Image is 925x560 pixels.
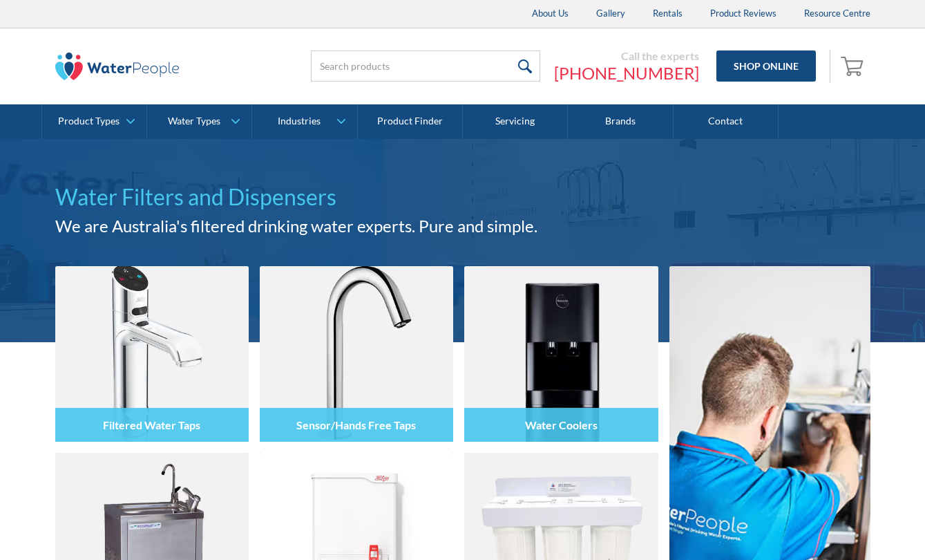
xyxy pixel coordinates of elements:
[311,50,540,82] input: Search products
[55,266,249,442] img: Filtered Water Taps
[260,266,453,442] img: Sensor/Hands Free Taps
[252,104,356,139] a: Industries
[464,266,658,442] img: Water Coolers
[525,418,598,431] h4: Water Coolers
[841,55,867,77] img: shopping cart
[103,418,200,431] h4: Filtered Water Taps
[554,49,699,63] div: Call the experts
[358,104,463,139] a: Product Finder
[568,104,673,139] a: Brands
[55,53,180,80] img: The Water People
[296,418,416,431] h4: Sensor/Hands Free Taps
[58,115,120,127] div: Product Types
[716,50,816,82] a: Shop Online
[42,104,146,139] a: Product Types
[837,50,870,83] a: Open empty cart
[147,104,251,139] a: Water Types
[168,115,220,127] div: Water Types
[278,115,321,127] div: Industries
[463,104,568,139] a: Servicing
[674,104,779,139] a: Contact
[554,63,699,84] a: [PHONE_NUMBER]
